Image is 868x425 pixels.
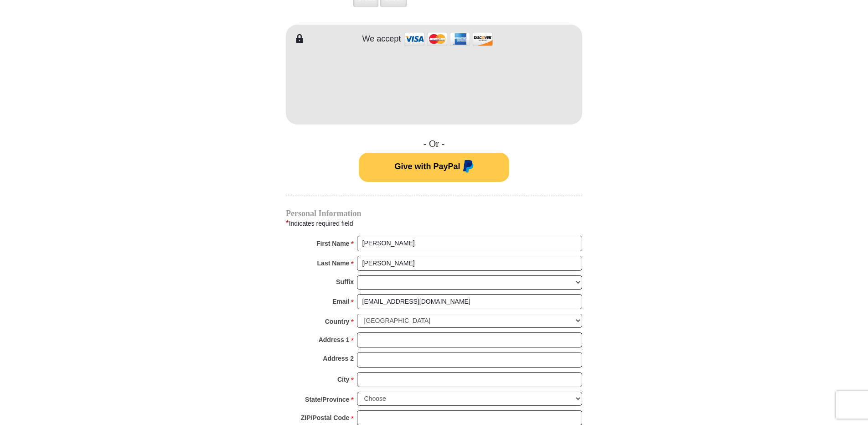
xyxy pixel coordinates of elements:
h4: Personal Information [286,210,582,217]
strong: ZIP/Postal Code [301,411,350,424]
strong: Country [325,315,350,328]
span: Give with PayPal [394,162,460,171]
h4: - Or - [286,138,582,150]
img: credit cards accepted [403,29,494,49]
strong: City [337,373,349,386]
strong: First Name [316,237,349,250]
strong: Last Name [317,257,350,270]
strong: Suffix [336,275,354,288]
button: Give with PayPal [359,153,509,182]
strong: Address 2 [323,352,354,365]
strong: State/Province [305,393,349,406]
div: Indicates required field [286,218,582,229]
strong: Address 1 [319,333,350,346]
h4: We accept [362,34,401,44]
img: paypal [460,160,474,175]
strong: Email [332,295,349,308]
